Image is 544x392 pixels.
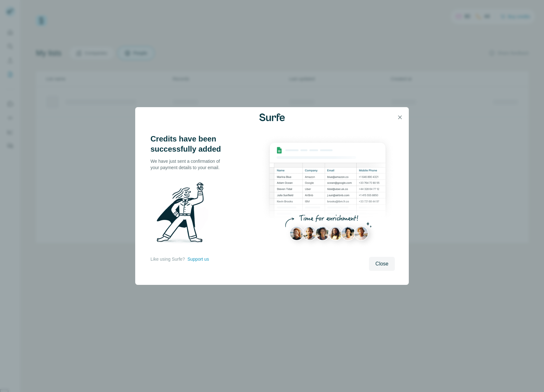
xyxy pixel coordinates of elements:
p: Like using Surfe? [150,256,185,262]
h3: Credits have been successfully added [150,134,227,154]
button: Support us [187,256,209,262]
img: Surfe Logo [259,113,285,121]
img: Surfe Illustration - Man holding diamond [150,178,217,250]
img: Enrichment Hub - Sheet Preview [261,134,395,253]
span: Close [375,260,388,268]
button: Close [369,257,395,271]
p: We have just sent a confirmation of your payment details to your email. [150,158,227,171]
